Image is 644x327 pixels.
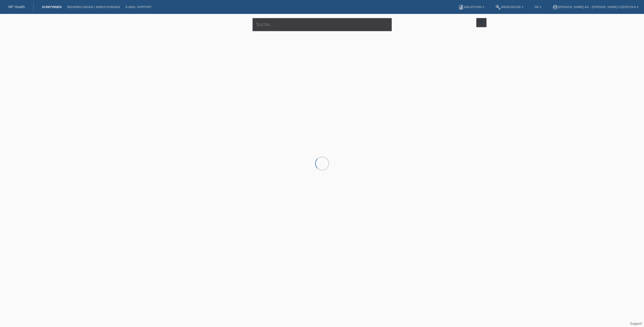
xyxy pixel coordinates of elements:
a: bookAnleitung ▾ [456,5,487,9]
a: DE ▾ [532,5,544,9]
a: E-Mail Support [123,5,155,9]
a: Support [630,322,642,326]
a: Kund*innen [39,5,64,9]
i: book [458,4,464,10]
a: MF Health [8,5,25,9]
a: buildWerkzeuge ▾ [493,5,526,9]
a: Behandlungen / Abbuchungen [64,5,123,9]
i: account_circle [552,4,558,10]
input: Suche... [253,18,392,31]
a: account_circle[PERSON_NAME] AG - [PERSON_NAME]-Czepiczka ▾ [550,5,641,9]
i: build [495,4,501,10]
i: filter_list [478,19,484,25]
